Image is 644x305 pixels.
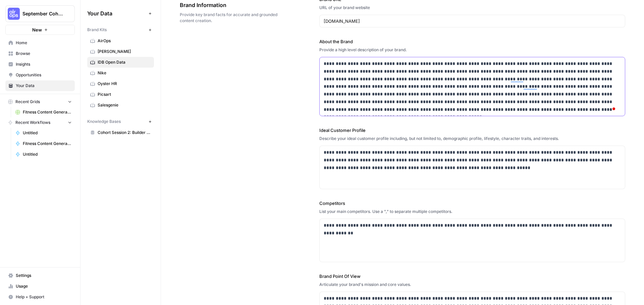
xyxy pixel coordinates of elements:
[87,27,107,33] span: Brand Kits
[16,83,72,89] span: Your Data
[98,102,151,108] span: Salesgenie
[87,78,154,89] a: Oyster HR
[319,47,625,53] div: Provide a high level description of your brand.
[98,130,151,136] span: Cohort Session 2: Builder Exercise
[16,283,72,289] span: Usage
[98,81,151,87] span: Oyster HR
[87,35,154,46] a: AirOps
[5,97,75,107] button: Recent Grids
[16,51,72,57] span: Browse
[87,46,154,57] a: [PERSON_NAME]
[319,5,625,11] div: URL of your brand website
[5,37,75,48] a: Home
[15,120,50,126] span: Recent Workflows
[16,72,72,78] span: Opportunities
[22,10,63,17] span: September Cohort
[87,100,154,110] a: Salesgenie
[5,25,75,35] button: New
[98,91,151,97] span: Picsart
[98,70,151,76] span: Nike
[319,209,625,215] div: List your main competitors. Use a "," to separate multiple competitors.
[5,281,75,292] a: Usage
[5,80,75,91] a: Your Data
[16,273,72,279] span: Settings
[319,200,625,207] label: Competitors
[319,273,625,280] label: Brand Point Of View
[5,292,75,302] button: Help + Support
[87,119,121,125] span: Knowledge Bases
[87,68,154,78] a: Nike
[23,109,72,115] span: Fitness Content Generator ([PERSON_NAME])
[87,57,154,68] a: IDB Open Data
[16,61,72,67] span: Insights
[5,118,75,128] button: Recent Workflows
[23,130,72,136] span: Untitled
[5,70,75,80] a: Opportunities
[5,59,75,70] a: Insights
[324,18,621,24] input: www.sundaysoccer.com
[12,128,75,138] a: Untitled
[5,5,75,22] button: Workspace: September Cohort
[12,107,75,118] a: Fitness Content Generator ([PERSON_NAME])
[15,99,40,105] span: Recent Grids
[16,40,72,46] span: Home
[98,38,151,44] span: AirOps
[23,141,72,147] span: Fitness Content Generator - [PERSON_NAME]
[12,149,75,160] a: Untitled
[8,8,20,20] img: September Cohort Logo
[23,151,72,157] span: Untitled
[319,127,625,134] label: Ideal Customer Profile
[319,282,625,288] div: Articulate your brand's mission and core values.
[87,127,154,138] a: Cohort Session 2: Builder Exercise
[87,9,146,17] span: Your Data
[180,1,282,9] span: Brand Information
[319,136,625,142] div: Describe your ideal customer profile including, but not limited to, demographic profile, lifestyl...
[319,38,625,45] label: About the Brand
[5,48,75,59] a: Browse
[12,138,75,149] a: Fitness Content Generator - [PERSON_NAME]
[32,26,42,33] span: New
[16,294,72,300] span: Help + Support
[180,12,282,24] span: Provide key brand facts for accurate and grounded content creation.
[320,57,625,116] div: To enrich screen reader interactions, please activate Accessibility in Grammarly extension settings
[5,270,75,281] a: Settings
[98,59,151,65] span: IDB Open Data
[98,49,151,55] span: [PERSON_NAME]
[87,89,154,100] a: Picsart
